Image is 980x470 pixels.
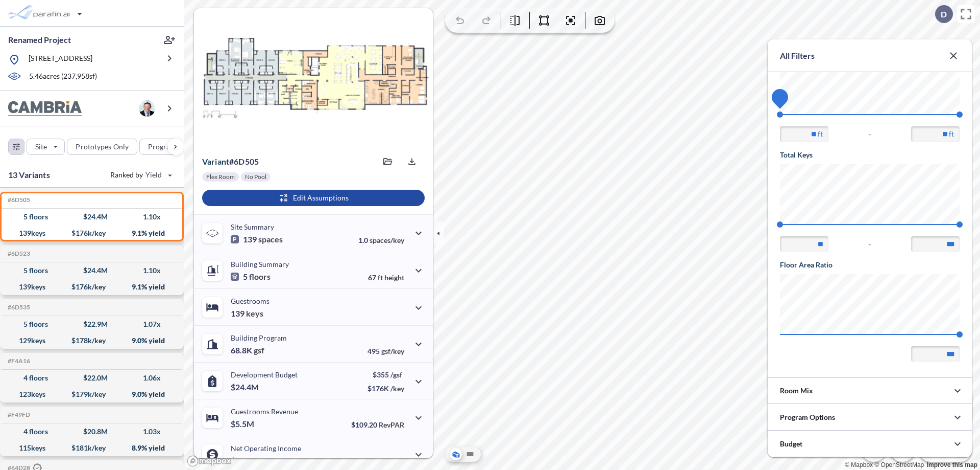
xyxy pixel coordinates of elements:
[145,170,162,180] span: Yield
[231,234,283,244] p: 139
[772,94,788,101] span: 44.75
[464,448,476,460] button: Site Plan
[76,142,129,152] p: Prototypes Only
[845,461,873,468] a: Mapbox
[6,250,30,257] h5: Click to copy the code
[231,272,271,282] p: 5
[246,308,263,319] span: keys
[818,129,823,139] label: ft
[780,150,960,160] h5: Total Keys
[382,457,404,466] span: margin
[245,173,266,181] p: No Pool
[231,297,269,305] p: Guestrooms
[6,304,30,311] h5: Click to copy the code
[202,156,229,166] span: Variant
[927,461,977,468] a: Improve this map
[231,308,263,319] p: 139
[102,167,179,183] button: Ranked by Yield
[231,382,260,392] p: $24.4M
[780,439,802,449] p: Budget
[202,156,259,167] p: # 6d505
[370,236,404,244] span: spaces/key
[231,407,298,416] p: Guestrooms Revenue
[8,101,82,117] img: BrandImage
[231,419,256,429] p: $5.5M
[27,139,65,155] button: Site
[378,273,383,282] span: ft
[139,139,194,155] button: Program
[231,370,298,379] p: Development Budget
[949,129,954,139] label: ft
[390,370,402,379] span: /gsf
[780,50,815,62] p: All Filters
[379,420,404,429] span: RevPAR
[780,126,960,142] div: -
[231,345,264,355] p: 68.8K
[206,173,235,181] p: Flex Room
[249,272,271,282] span: floors
[231,444,301,453] p: Net Operating Income
[367,384,404,393] p: $176K
[29,53,92,66] p: [STREET_ADDRESS]
[258,234,283,244] span: spaces
[231,333,287,342] p: Building Program
[67,139,137,155] button: Prototypes Only
[231,260,289,268] p: Building Summary
[293,193,349,203] p: Edit Assumptions
[8,169,50,181] p: 13 Variants
[941,10,947,19] p: D
[450,448,462,460] button: Aerial View
[384,273,404,282] span: height
[361,457,404,466] p: 40.0%
[202,190,425,206] button: Edit Assumptions
[6,196,30,204] h5: Click to copy the code
[780,236,960,252] div: -
[29,71,97,82] p: 5.46 acres ( 237,958 sf)
[367,370,404,379] p: $355
[351,420,404,429] p: $109.20
[231,456,256,466] p: $2.2M
[8,34,71,46] p: Renamed Project
[381,347,404,355] span: gsf/key
[390,384,404,393] span: /key
[874,461,924,468] a: OpenStreetMap
[35,142,47,152] p: Site
[187,455,232,467] a: Mapbox homepage
[368,273,404,282] p: 67
[139,100,155,117] img: user logo
[148,142,177,152] p: Program
[220,128,274,136] p: View Floorplans
[780,386,813,396] p: Room Mix
[367,347,404,355] p: 495
[6,411,30,418] h5: Click to copy the code
[6,357,30,365] h5: Click to copy the code
[254,345,264,355] span: gsf
[780,412,835,422] p: Program Options
[780,260,960,270] h5: Floor Area Ratio
[358,236,404,244] p: 1.0
[231,222,274,231] p: Site Summary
